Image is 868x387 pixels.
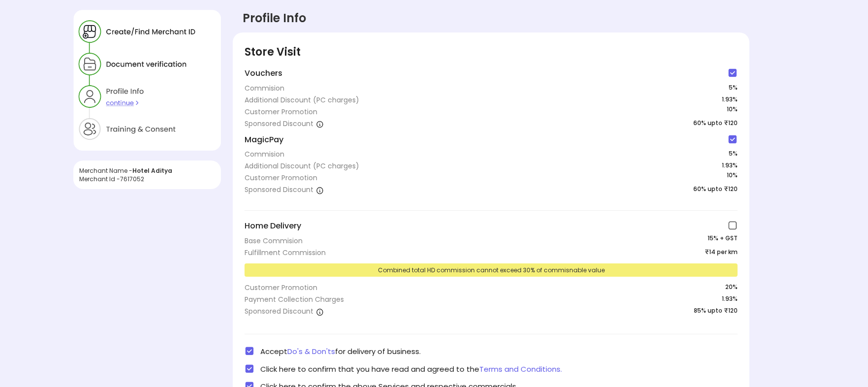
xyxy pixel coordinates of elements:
div: Customer Promotion [245,283,317,292]
span: Click here to confirm that you have read and agreed to the [260,364,562,374]
span: ₹14 per km [705,248,738,258]
div: Sponsored Discount [245,306,324,316]
div: Sponsored Discount [245,185,324,194]
div: Fulfillment Commission [245,248,326,258]
div: Merchant Id - 7617052 [79,175,215,183]
span: Accept for delivery of business. [260,346,421,356]
div: Store Visit [245,44,738,60]
div: Base Commision [245,236,303,246]
span: Vouchers [245,68,282,79]
span: 60% upto ₹120 [693,119,738,129]
span: Home Delivery [245,221,301,232]
span: Hotel Aditya [132,166,172,175]
div: Customer Promotion [245,173,317,183]
img: a1isth1TvIaw5-r4PTQNnx6qH7hW1RKYA7fi6THaHSkdiamaZazZcPW6JbVsfR8_gv9BzWgcW1PiHueWjVd6jXxw-cSlbelae... [316,186,324,194]
img: a1isth1TvIaw5-r4PTQNnx6qH7hW1RKYA7fi6THaHSkdiamaZazZcPW6JbVsfR8_gv9BzWgcW1PiHueWjVd6jXxw-cSlbelae... [316,308,324,316]
div: Commision [245,83,284,93]
span: Terms and Conditions. [479,364,562,374]
span: 85% upto ₹120 [694,306,738,318]
span: 10 % [727,171,738,185]
span: 15 % + GST [708,234,738,246]
div: Profile Info [243,10,306,27]
div: Merchant Name - [79,166,215,175]
img: check [728,134,738,144]
span: 1.93% [722,161,738,171]
img: check [245,346,254,356]
div: Payment Collection Charges [245,294,344,304]
div: Additional Discount (PC charges) [245,95,359,105]
div: Additional Discount (PC charges) [245,161,359,171]
div: Customer Promotion [245,107,317,117]
span: 20 % [725,283,738,292]
span: 1.93% [722,294,738,306]
div: Combined total HD commission cannot exceed 30% of commisnable value [245,263,738,277]
img: check [728,221,738,230]
span: 5 % [729,149,738,159]
span: Do's & Don'ts [287,346,335,356]
span: MagicPay [245,134,283,146]
div: Sponsored Discount [245,119,324,129]
img: a1isth1TvIaw5-r4PTQNnx6qH7hW1RKYA7fi6THaHSkdiamaZazZcPW6JbVsfR8_gv9BzWgcW1PiHueWjVd6jXxw-cSlbelae... [316,120,324,128]
img: check [245,364,254,374]
span: 60% upto ₹120 [693,185,738,194]
span: 1.93% [722,95,738,105]
span: 5 % [729,83,738,93]
div: Commision [245,149,284,159]
span: 10 % [727,105,738,119]
img: check [728,68,738,78]
img: F5v65113e-42FXtpxsBMtONnwPG1_EaX-3wHePbWFkH8JRD8Sk0-DMAp0gQ6XK2l_kZvoHW-KXPRMcbAFtHSN823wLCE1trtG... [73,10,221,151]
